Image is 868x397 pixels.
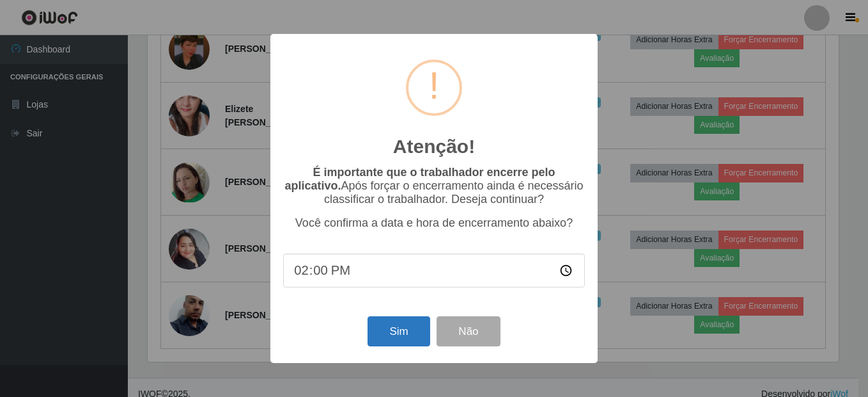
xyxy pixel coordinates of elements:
[283,166,585,206] p: Após forçar o encerramento ainda é necessário classificar o trabalhador. Deseja continuar?
[284,166,555,192] b: É importante que o trabalhador encerre pelo aplicativo.
[283,216,585,230] p: Você confirma a data e hora de encerramento abaixo?
[368,316,430,346] button: Sim
[437,316,500,346] button: Não
[393,135,475,158] h2: Atenção!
